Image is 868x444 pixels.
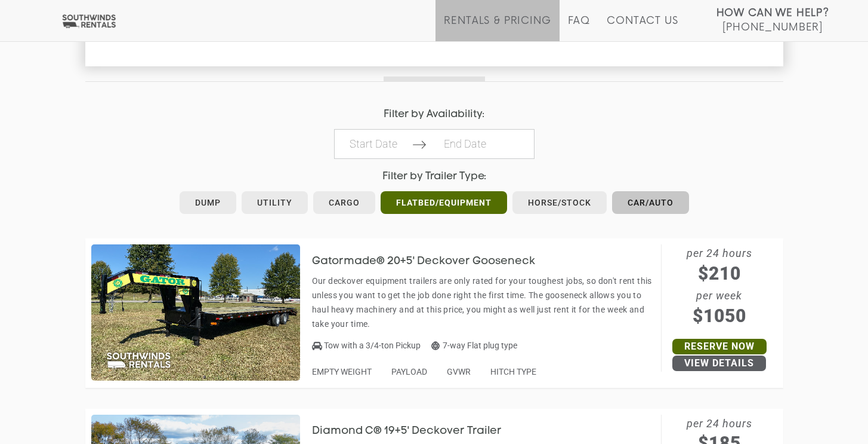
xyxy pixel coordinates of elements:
[60,14,118,29] img: Southwinds Rentals Logo
[324,341,421,350] span: Tow with a 3/4-ton Pickup
[242,191,308,214] a: Utility
[512,191,607,214] a: Horse/Stock
[662,302,777,329] span: $1050
[312,367,372,376] span: EMPTY WEIGHT
[662,260,777,287] span: $210
[568,15,591,41] a: FAQ
[180,191,236,214] a: Dump
[612,191,689,214] a: Car/Auto
[312,256,553,265] a: Gatormade® 20+5' Deckover Gooseneck
[312,426,520,436] a: Diamond C® 19+5' Deckover Trailer
[722,22,823,33] span: [PHONE_NUMBER]
[444,15,551,41] a: Rentals & Pricing
[447,367,471,376] span: GVWR
[607,15,678,41] a: Contact Us
[431,341,517,350] span: 7-way Flat plug type
[391,367,427,376] span: PAYLOAD
[672,356,766,371] a: View Details
[672,339,767,354] a: Reserve Now
[381,191,507,214] a: Flatbed/Equipment
[716,6,829,32] a: How Can We Help? [PHONE_NUMBER]
[490,367,536,376] span: HITCH TYPE
[91,244,300,381] img: SW012 - Gatormade 20+5' Deckover Gooseneck
[85,109,783,120] h4: Filter by Availability:
[716,7,829,19] strong: How Can We Help?
[312,425,520,437] h3: Diamond C® 19+5' Deckover Trailer
[313,191,375,214] a: Cargo
[662,244,777,329] span: per 24 hours per week
[312,274,655,331] p: Our deckover equipment trailers are only rated for your toughest jobs, so don't rent this unless ...
[312,256,553,268] h3: Gatormade® 20+5' Deckover Gooseneck
[85,171,783,182] h4: Filter by Trailer Type:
